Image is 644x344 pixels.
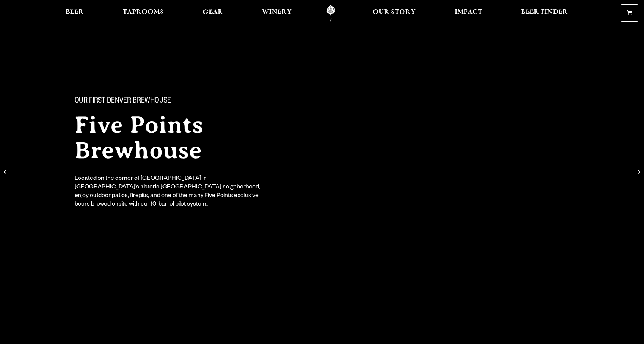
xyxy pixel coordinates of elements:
a: Gear [198,5,228,22]
span: Gear [203,9,223,15]
a: Beer [61,5,89,22]
span: Beer Finder [521,9,568,15]
div: Located on the corner of [GEOGRAPHIC_DATA] in [GEOGRAPHIC_DATA]’s historic [GEOGRAPHIC_DATA] neig... [75,175,265,209]
a: Impact [450,5,487,22]
span: Beer [66,9,84,15]
h2: Five Points Brewhouse [75,112,307,163]
span: Our First Denver Brewhouse [75,97,171,106]
span: Winery [262,9,292,15]
a: Our Story [368,5,420,22]
span: Impact [455,9,482,15]
a: Winery [257,5,297,22]
span: Taprooms [123,9,164,15]
a: Odell Home [317,5,345,22]
span: Our Story [373,9,416,15]
a: Beer Finder [516,5,573,22]
a: Taprooms [118,5,168,22]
